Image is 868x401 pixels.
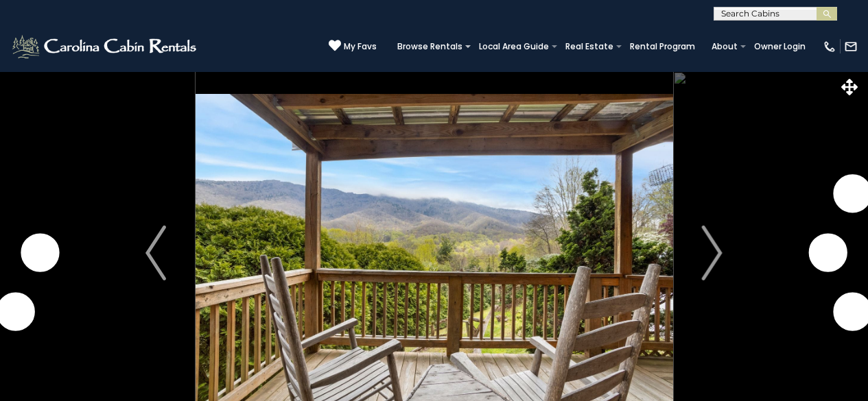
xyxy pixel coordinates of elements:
a: About [705,37,744,56]
a: Real Estate [559,37,620,56]
a: Owner Login [747,37,812,56]
a: Rental Program [623,37,702,56]
img: arrow [145,226,166,280]
img: phone-regular-white.png [823,40,836,53]
img: mail-regular-white.png [844,40,858,53]
a: Local Area Guide [472,37,556,56]
a: Browse Rentals [390,37,469,56]
img: arrow [702,226,723,280]
a: My Favs [329,39,377,53]
img: White-1-2.png [10,33,200,60]
span: My Favs [344,40,377,53]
